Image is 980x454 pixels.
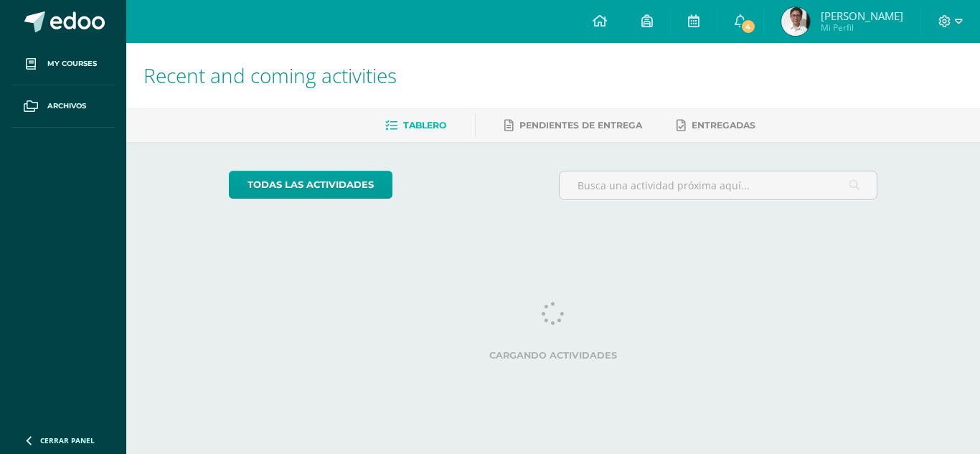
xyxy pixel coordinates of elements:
[560,171,877,199] input: Busca una actividad próxima aquí...
[11,43,115,85] a: My courses
[740,19,756,34] span: 4
[47,58,97,70] span: My courses
[519,120,642,131] span: Pendientes de entrega
[821,22,903,34] span: Mi Perfil
[229,350,878,361] label: Cargando actividades
[677,114,755,137] a: Entregadas
[143,62,397,89] span: Recent and coming activities
[229,171,392,199] a: todas las Actividades
[11,85,115,128] a: Archivos
[504,114,642,137] a: Pendientes de entrega
[692,120,755,131] span: Entregadas
[40,435,95,445] span: Cerrar panel
[47,100,86,112] span: Archivos
[821,9,903,23] span: [PERSON_NAME]
[781,7,810,36] img: d11e657319e0700392c30c5660fad5bd.png
[403,120,446,131] span: Tablero
[385,114,446,137] a: Tablero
